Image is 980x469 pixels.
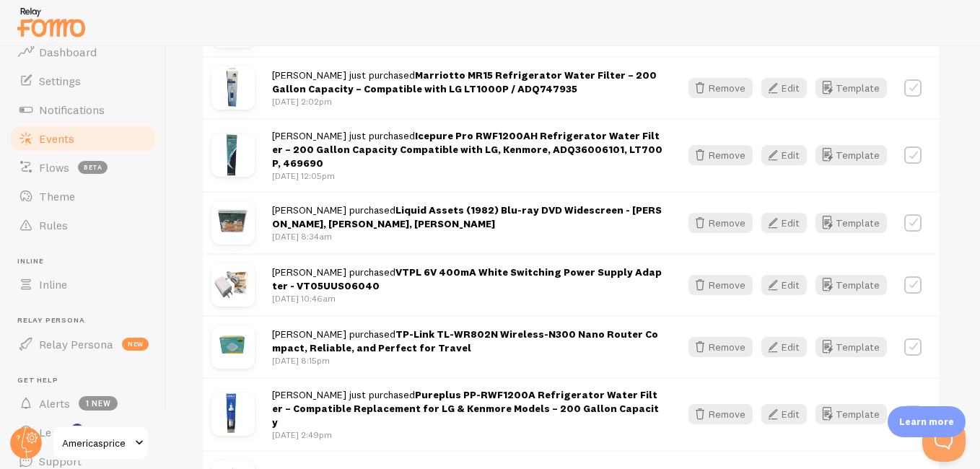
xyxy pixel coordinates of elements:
a: Notifications [9,95,157,124]
span: Relay Persona [17,316,157,325]
img: s202196731164749300_p433_i1_w2400.jpeg [211,393,255,436]
button: Edit [761,275,807,295]
a: Edit [761,404,815,424]
button: Remove [688,145,753,165]
button: Edit [761,404,807,424]
button: Remove [688,337,753,357]
span: new [122,338,149,351]
p: [DATE] 10:46am [272,292,662,304]
a: Inline [9,270,157,299]
a: Edit [761,78,815,98]
p: [DATE] 8:15pm [272,354,662,367]
p: [DATE] 2:49pm [272,429,662,441]
a: Americasprice [52,426,149,460]
a: Flows beta [9,153,157,182]
button: Remove [688,404,753,424]
button: Remove [688,213,753,233]
a: Dashboard [9,38,157,66]
iframe: Help Scout Beacon - Open [922,418,966,462]
div: Learn more [888,406,966,437]
span: Americasprice [62,434,131,452]
strong: Pureplus PP-RWF1200A Refrigerator Water Filter – Compatible Replacement for LG & Kenmore Models –... [272,388,659,429]
img: s202196731164749300_p403_i1_w2400.jpeg [211,133,255,177]
p: [DATE] 8:34am [272,230,662,242]
strong: Liquid Assets (1982) Blu-ray DVD Widescreen - [PERSON_NAME], [PERSON_NAME], [PERSON_NAME] [272,203,662,230]
span: Inline [17,257,157,266]
a: Edit [761,337,815,357]
a: Edit [761,145,815,165]
strong: TP-Link TL-WR802N Wireless-N300 Nano Router Compact, Reliable, and Perfect for Travel [272,328,658,354]
span: Dashboard [39,45,97,59]
span: [PERSON_NAME] just purchased [272,69,657,95]
a: Relay Persona new [9,330,157,359]
span: Flows [39,160,69,175]
span: Rules [39,218,68,232]
span: Theme [39,189,75,203]
span: Learn [39,425,69,439]
strong: Icepure Pro RWF1200AH Refrigerator Water Filter – 200 Gallon Capacity Compatible with LG, Kenmore... [272,129,662,170]
button: Edit [761,213,807,233]
svg: <p>Watch New Feature Tutorials!</p> [71,424,84,437]
button: Template [815,213,887,233]
p: [DATE] 12:05pm [272,170,662,182]
span: [PERSON_NAME] purchased [272,328,658,354]
button: Remove [688,78,753,98]
button: Edit [761,78,807,98]
a: Alerts 1 new [9,389,157,418]
a: Theme [9,182,157,211]
a: Edit [761,275,815,295]
a: Edit [761,213,815,233]
span: [PERSON_NAME] just purchased [272,129,662,170]
a: Events [9,124,157,153]
button: Remove [688,275,753,295]
button: Edit [761,337,807,357]
a: Settings [9,66,157,95]
span: Notifications [39,102,105,117]
span: Events [39,131,74,146]
img: s202196731164749300_p44_i1_w2400.jpeg [211,66,255,110]
button: Template [815,78,887,98]
span: Alerts [39,396,70,411]
span: [PERSON_NAME] purchased [272,266,662,292]
span: Settings [39,74,81,88]
span: Relay Persona [39,337,113,351]
span: Support [39,454,82,468]
img: fomo-relay-logo-orange.svg [15,4,87,40]
span: [PERSON_NAME] just purchased [272,388,659,429]
img: s202196731164749300_p287_i1_w2400.jpeg [211,263,255,307]
button: Template [815,337,887,357]
button: Template [815,404,887,424]
span: 1 new [79,396,118,411]
strong: Marriotto MR15 Refrigerator Water Filter – 200 Gallon Capacity – Compatible with LG LT1000P / ADQ... [272,69,657,95]
p: Learn more [899,415,954,429]
img: s202196731164749300_p1436_i1_w1505.png [211,201,255,245]
button: Template [815,145,887,165]
button: Template [815,275,887,295]
strong: VTPL 6V 400mA White Switching Power Supply Adapter - VT05UUS06040 [272,266,662,292]
button: Edit [761,145,807,165]
span: [PERSON_NAME] purchased [272,203,662,230]
a: Learn [9,418,157,447]
p: [DATE] 2:02pm [272,95,662,108]
span: Get Help [17,376,157,385]
span: beta [78,161,108,174]
span: Inline [39,277,67,292]
a: Rules [9,211,157,240]
img: s202196731164749300_p1950_i1_w1505.jpeg [211,325,255,369]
